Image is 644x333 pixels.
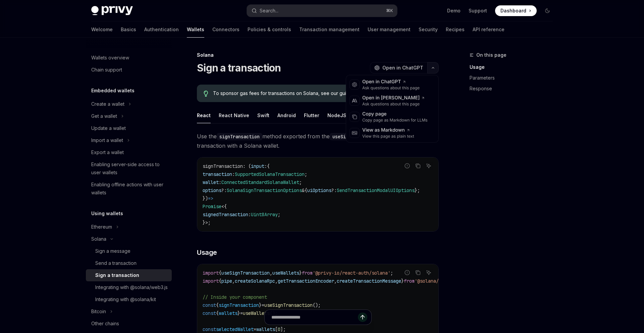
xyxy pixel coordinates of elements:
div: Open in ChatGPT [362,79,420,85]
button: Copy the contents from the code block [414,161,422,170]
span: SolanaSignTransactionOptions [227,187,302,193]
span: (); [313,302,321,308]
span: } [299,270,302,276]
a: Response [470,83,558,94]
div: Search... [260,7,278,15]
div: Flutter [304,107,319,123]
button: Toggle Bitcoin section [86,305,172,318]
code: signTransaction [217,133,262,140]
a: Wallets overview [86,52,172,64]
span: createTransactionMessage [337,278,401,284]
span: , [334,278,337,284]
span: Open in ChatGPT [382,64,423,71]
div: Ask questions about this page [362,85,420,91]
button: Toggle dark mode [542,5,553,16]
a: Integrating with @solana/web3.js [86,281,172,293]
a: Policies & controls [248,21,291,38]
span: <{ [221,203,227,209]
div: View as Markdown [362,127,414,134]
h5: Embedded wallets [91,87,135,95]
div: Sign a message [95,247,130,255]
div: Copy page [362,111,428,117]
span: from [404,278,415,284]
span: '@solana/kit' [415,278,449,284]
span: ; [305,171,307,177]
button: Open search [247,5,397,17]
button: Toggle Solana section [86,233,172,245]
div: React Native [219,107,249,123]
span: : ( [243,163,251,169]
span: , [232,278,235,284]
a: Update a wallet [86,122,172,134]
span: To sponsor gas fees for transactions on Solana, see our guide . [213,90,432,97]
span: ⌘ K [386,8,393,13]
span: { [305,187,307,193]
div: Solana [197,52,439,58]
a: Authentication [144,21,179,38]
span: SendTransactionModalUIOptions [337,187,415,193]
span: pipe [221,278,232,284]
div: Integrating with @solana/kit [95,295,156,303]
button: Ask AI [424,161,433,170]
span: wallet [203,179,219,185]
button: Toggle Get a wallet section [86,110,172,122]
span: const [203,302,216,308]
a: Send a transaction [86,257,172,269]
a: Sign a message [86,245,172,257]
div: NodeJS [327,107,346,123]
div: Wallets overview [91,54,129,62]
div: Create a wallet [91,100,124,108]
input: Ask a question... [271,310,358,325]
button: Copy the contents from the code block [414,268,422,277]
button: Send message [358,313,367,322]
span: , [275,278,278,284]
span: } [401,278,404,284]
a: Security [419,21,438,38]
div: Open in [PERSON_NAME] [362,95,425,101]
span: uiOptions [307,187,331,193]
a: Recipes [446,21,465,38]
div: Bitcoin [91,307,106,316]
a: Enabling offline actions with user wallets [86,179,172,199]
div: Sign a transaction [95,271,139,279]
div: Send a transaction [95,259,137,267]
div: View this page as plain text [362,134,414,139]
div: Export a wallet [91,148,124,156]
div: Ask questions about this page [362,101,425,107]
span: Uint8Array [251,211,278,218]
h1: Sign a transaction [197,62,281,74]
div: Solana [91,235,106,243]
a: Parameters [470,73,558,83]
div: Import a wallet [91,136,123,144]
span: '@privy-io/react-auth/solana' [313,270,390,276]
span: = [262,302,264,308]
span: input [251,163,264,169]
button: Toggle Create a wallet section [86,98,172,110]
a: Other chains [86,318,172,330]
a: Connectors [212,21,239,38]
span: createSolanaRpc [235,278,275,284]
span: ; [390,270,393,276]
h5: Using wallets [91,209,123,218]
img: dark logo [91,6,133,15]
div: Swift [257,107,269,123]
span: { [219,278,221,284]
span: : [219,179,221,185]
span: }; [415,187,420,193]
div: Enabling server-side access to user wallets [91,160,168,177]
span: { [216,302,219,308]
span: getTransactionEncoder [278,278,334,284]
span: transaction [203,171,232,177]
span: ConnectedStandardSolanaWallet [221,179,299,185]
svg: Tip [204,91,208,97]
span: Dashboard [500,7,526,14]
a: Support [469,7,487,14]
span: signTransaction [219,302,259,308]
span: import [203,270,219,276]
span: ?: [331,187,337,193]
span: signedTransaction [203,211,248,218]
span: => [208,195,213,201]
div: Enabling offline actions with user wallets [91,181,168,197]
div: Copy page as Markdown for LLMs [362,117,428,123]
span: : [248,211,251,218]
